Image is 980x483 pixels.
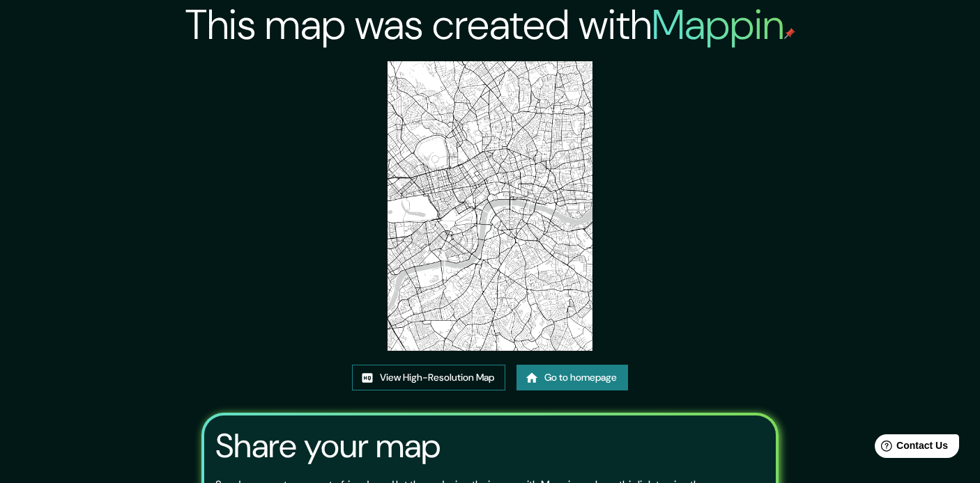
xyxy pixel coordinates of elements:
a: Go to homepage [516,365,628,390]
iframe: Help widget launcher [856,429,965,468]
a: View High-Resolution Map [352,365,505,390]
h3: Share your map [215,427,441,466]
img: mappin-pin [784,28,795,39]
img: created-map [388,61,592,351]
